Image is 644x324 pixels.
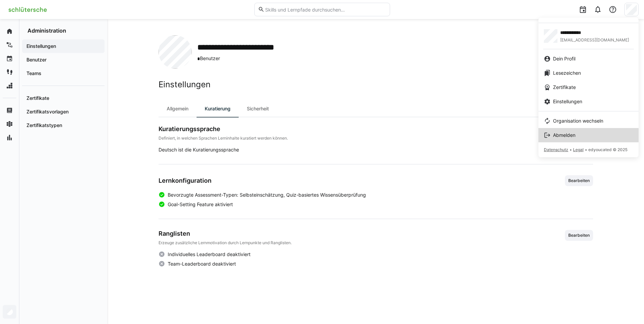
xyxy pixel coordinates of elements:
[560,37,629,43] span: [EMAIL_ADDRESS][DOMAIN_NAME]
[553,55,575,62] span: Dein Profil
[553,118,603,124] span: Organisation wechseln
[553,84,576,91] span: Zertifikate
[570,147,572,152] span: •
[585,147,587,152] span: •
[553,132,575,139] span: Abmelden
[553,70,581,76] span: Lesezeichen
[544,147,568,152] span: Datenschutz
[588,147,627,152] span: edyoucated © 2025
[553,98,582,105] span: Einstellungen
[573,147,584,152] span: Legal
